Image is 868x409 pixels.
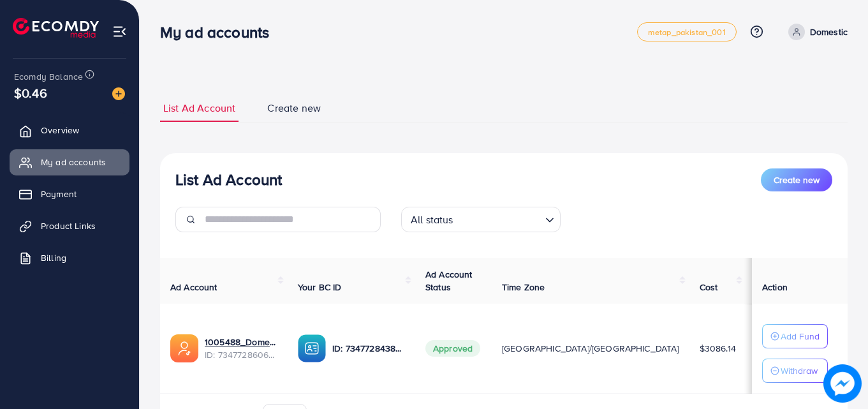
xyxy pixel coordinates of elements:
img: ic-ads-acc.e4c84228.svg [170,334,198,362]
div: <span class='underline'>1005488_Domesticcc_1710776396283</span></br>7347728606426251265 [205,336,277,362]
p: ID: 7347728438985424897 [332,341,405,356]
a: Domestic [783,24,848,40]
img: image [112,87,125,100]
span: $3086.14 [700,342,736,355]
a: 1005488_Domesticcc_1710776396283 [205,336,277,348]
img: image [823,364,862,403]
span: Ecomdy Balance [14,70,83,83]
span: Billing [41,251,66,264]
span: Overview [41,124,79,137]
span: [GEOGRAPHIC_DATA]/[GEOGRAPHIC_DATA] [502,342,679,355]
p: Domestic [810,24,848,40]
span: Payment [41,188,77,200]
div: Search for option [401,207,561,232]
span: Your BC ID [298,281,342,294]
a: Payment [10,181,129,207]
span: Cost [700,281,718,294]
button: Add Fund [762,324,828,348]
button: Withdraw [762,359,828,383]
a: My ad accounts [10,149,129,175]
input: Search for option [457,208,540,229]
a: Product Links [10,213,129,239]
span: $0.46 [14,84,47,102]
span: ID: 7347728606426251265 [205,348,277,361]
a: metap_pakistan_001 [637,22,737,41]
h3: List Ad Account [175,170,282,189]
span: Ad Account Status [425,268,473,294]
p: Withdraw [781,363,818,378]
span: Approved [425,340,480,357]
a: Overview [10,117,129,143]
img: logo [13,18,99,38]
span: List Ad Account [163,101,235,115]
h3: My ad accounts [160,23,279,41]
span: Create new [267,101,321,115]
p: Add Fund [781,329,820,344]
span: All status [408,211,456,229]
span: Product Links [41,219,96,232]
span: Ad Account [170,281,217,294]
span: Create new [774,174,820,186]
span: Time Zone [502,281,545,294]
button: Create new [761,168,832,191]
span: metap_pakistan_001 [648,28,726,36]
img: menu [112,24,127,39]
a: Billing [10,245,129,271]
span: Action [762,281,788,294]
span: My ad accounts [41,156,106,168]
img: ic-ba-acc.ded83a64.svg [298,334,326,362]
